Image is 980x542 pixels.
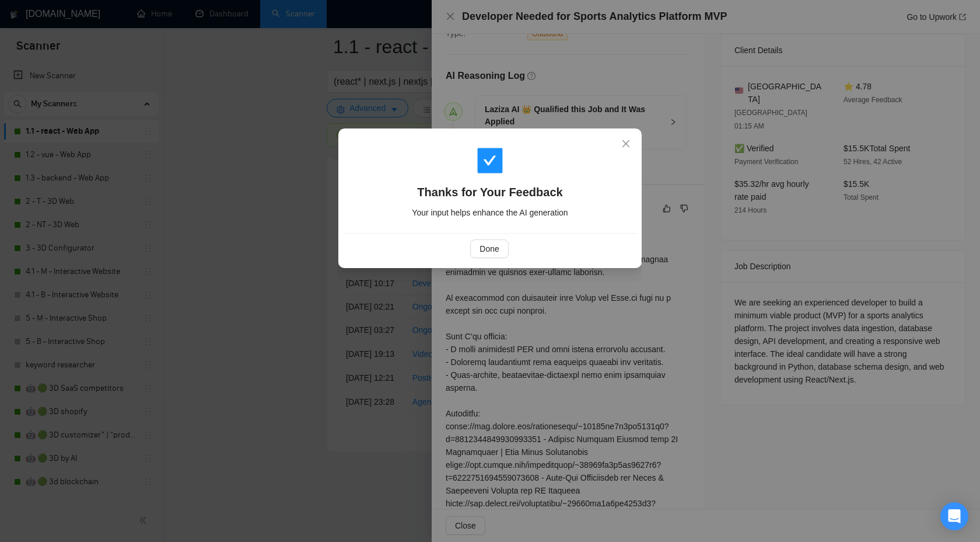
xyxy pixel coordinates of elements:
[476,147,504,175] span: check-square
[412,208,568,217] span: Your input helps enhance the AI generation
[610,128,642,160] button: Close
[470,239,508,258] button: Done
[356,184,624,200] h4: Thanks for Your Feedback
[621,139,631,148] span: close
[480,242,499,255] span: Done
[940,502,968,530] div: Open Intercom Messenger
